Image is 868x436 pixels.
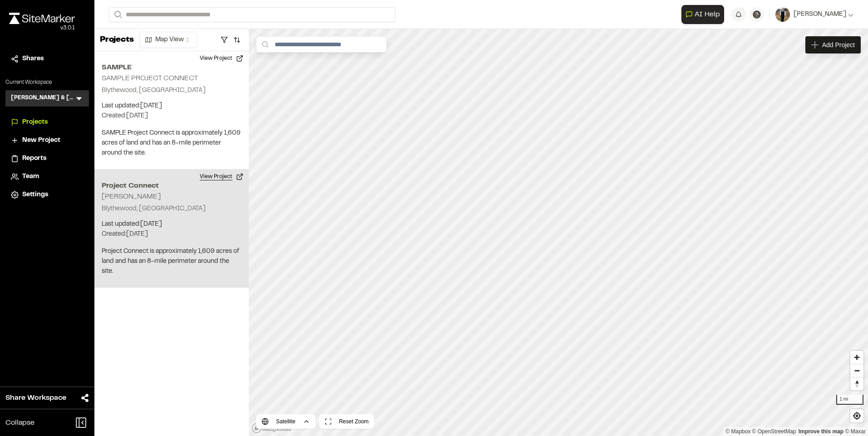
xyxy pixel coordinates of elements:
[102,86,242,96] p: Blythewood, [GEOGRAPHIC_DATA]
[102,111,242,121] p: Created: [DATE]
[794,10,846,19] span: [PERSON_NAME]
[836,395,863,405] div: 1 mi
[256,414,316,429] button: Satellite
[100,34,134,46] p: Projects
[725,428,750,435] a: Mapbox
[9,13,75,24] img: rebrand.png
[11,154,84,164] a: Reports
[22,54,44,64] span: Shares
[775,7,853,22] button: [PERSON_NAME]
[5,392,66,403] span: Share Workspace
[102,194,161,200] h2: [PERSON_NAME]
[775,7,790,22] img: User
[22,117,48,127] span: Projects
[752,428,796,435] a: OpenStreetMap
[102,62,242,73] h2: SAMPLE
[102,247,242,276] p: Project Connect is approximately 1,609 acres of land and has an 8-mile perimeter around the site.
[799,428,843,435] a: Map feedback
[109,7,125,22] button: Search
[11,136,84,145] a: New Project
[22,190,48,200] span: Settings
[102,219,242,229] p: Last updated: [DATE]
[681,5,728,24] div: Open AI Assistant
[22,172,39,182] span: Team
[9,24,75,32] div: Oh geez...please don't...
[11,117,84,127] a: Projects
[681,5,724,24] button: Open AI Assistant
[11,190,84,200] a: Settings
[102,101,242,111] p: Last updated: [DATE]
[5,417,35,428] span: Collapse
[102,75,198,82] h2: SAMPLE PROJECT CONNECT
[850,364,863,377] button: Zoom out
[102,128,242,158] p: SAMPLE Project Connect is approximately 1,609 acres of land and has an 8-mile perimeter around th...
[249,29,868,436] canvas: Map
[11,172,84,182] a: Team
[850,351,863,364] button: Zoom in
[845,428,866,435] a: Maxar
[22,154,46,164] span: Reports
[194,170,249,184] button: View Project
[11,94,74,103] h3: [PERSON_NAME] & [PERSON_NAME]
[695,9,720,20] span: AI Help
[850,377,863,390] button: Reset bearing to north
[22,136,60,145] span: New Project
[5,78,89,87] p: Current Workspace
[319,414,374,429] button: Reset Zoom
[102,204,242,214] p: Blythewood, [GEOGRAPHIC_DATA]
[102,229,242,239] p: Created: [DATE]
[194,51,249,66] button: View Project
[11,54,84,64] a: Shares
[102,180,242,191] h2: Project Connect
[822,40,855,49] span: Add Project
[850,409,863,422] button: Find my location
[252,423,291,433] a: Mapbox logo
